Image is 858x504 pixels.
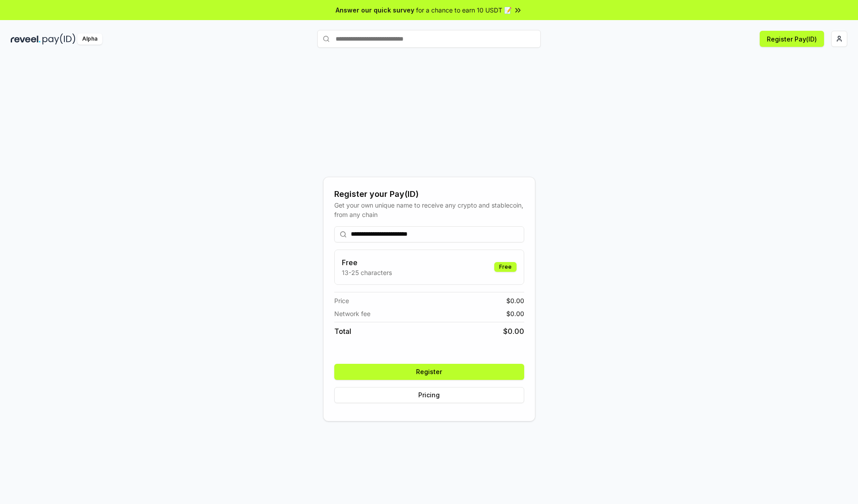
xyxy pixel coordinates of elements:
[342,268,392,277] p: 13-25 characters
[334,326,351,337] span: Total
[506,309,524,318] span: $ 0.00
[334,309,370,318] span: Network fee
[334,387,524,403] button: Pricing
[11,33,41,45] img: reveel_dark
[336,5,414,15] span: Answer our quick survey
[334,296,349,305] span: Price
[334,188,524,200] div: Register your Pay(ID)
[334,364,524,380] button: Register
[494,262,517,272] div: Free
[416,5,512,15] span: for a chance to earn 10 USDT 📝
[334,200,524,219] div: Get your own unique name to receive any crypto and stablecoin, from any chain
[42,33,76,45] img: pay_id
[77,33,102,45] div: Alpha
[503,326,524,337] span: $ 0.00
[342,257,392,268] h3: Free
[506,296,524,305] span: $ 0.00
[760,31,824,47] button: Register Pay(ID)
